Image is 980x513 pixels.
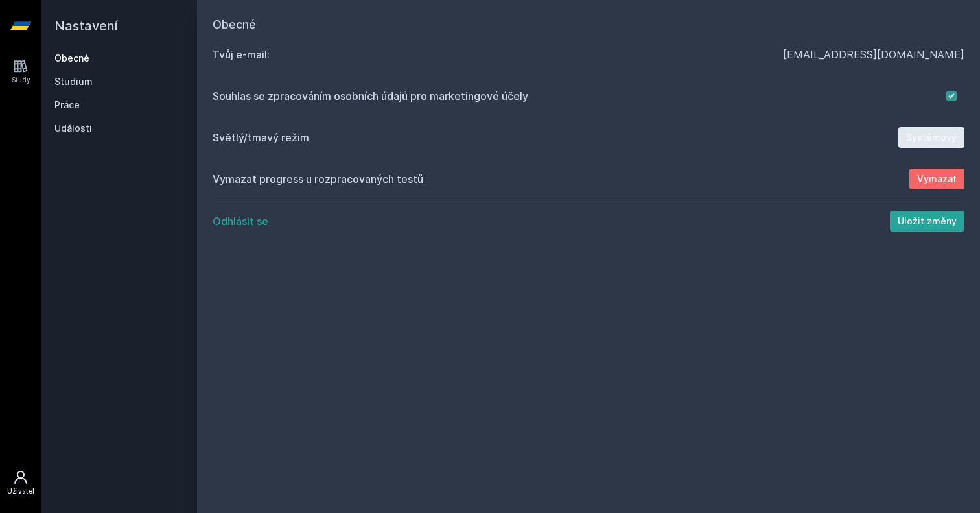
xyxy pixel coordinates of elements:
[54,122,184,135] a: Události
[3,52,39,91] a: Study
[54,99,184,112] a: Práce
[890,211,964,232] button: Uložit změny
[213,130,898,145] div: Světlý/tmavý režim
[54,75,184,88] a: Studium
[12,75,30,85] div: Study
[898,127,964,148] button: Systémový
[213,213,268,229] button: Odhlásit se
[54,52,184,65] a: Obecné
[213,88,946,104] div: Souhlas se zpracováním osobních údajů pro marketingové účely
[909,169,964,189] button: Vymazat
[3,463,39,503] a: Uživatel
[213,171,909,187] div: Vymazat progress u rozpracovaných testů
[7,486,34,496] div: Uživatel
[213,16,964,34] h1: Obecné
[213,47,783,62] div: Tvůj e‑mail:
[783,47,964,62] div: [EMAIL_ADDRESS][DOMAIN_NAME]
